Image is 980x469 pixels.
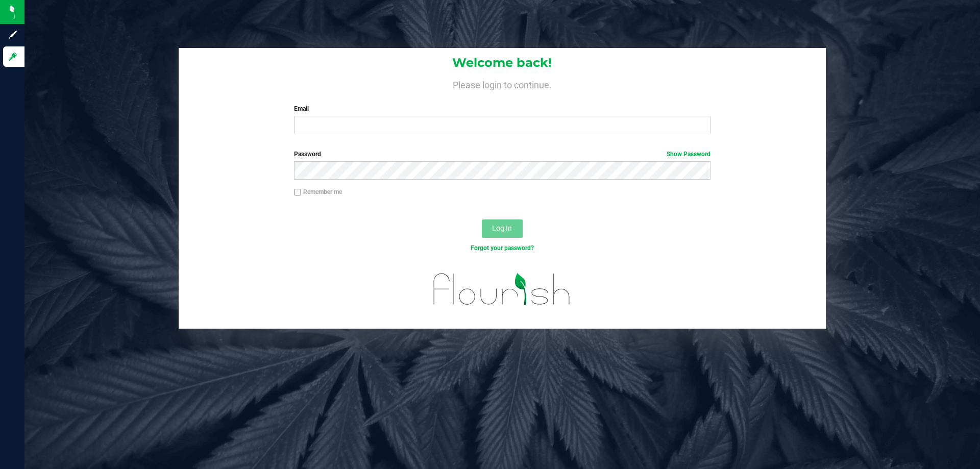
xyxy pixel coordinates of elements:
[421,263,583,315] img: flourish_logo.svg
[294,151,321,158] span: Password
[8,52,18,62] inline-svg: Log in
[471,244,534,252] a: Forgot your password?
[179,56,826,69] h1: Welcome back!
[667,151,710,158] a: Show Password
[179,78,826,90] h4: Please login to continue.
[492,224,512,232] span: Log In
[294,104,710,113] label: Email
[294,189,301,196] input: Remember me
[482,219,523,238] button: Log In
[8,30,18,40] inline-svg: Sign up
[294,187,342,196] label: Remember me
